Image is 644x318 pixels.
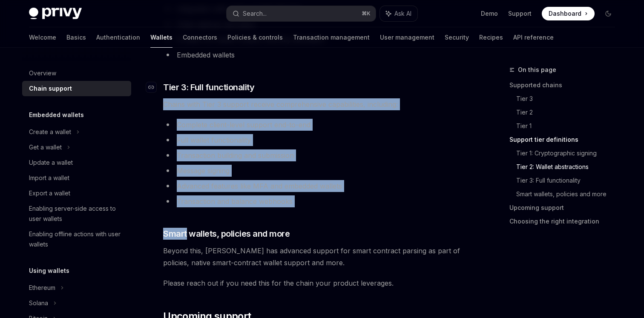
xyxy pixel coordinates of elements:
[163,134,470,146] li: Full wallet functionality
[96,27,140,48] a: Authentication
[29,142,62,152] div: Get a wallet
[22,155,131,170] a: Update a wallet
[549,9,581,18] span: Dashboard
[516,160,622,174] a: Tier 2: Wallet abstractions
[509,133,622,146] a: Support tier definitions
[29,27,56,48] a: Welcome
[29,83,72,94] div: Chain support
[22,170,131,186] a: Import a wallet
[29,8,82,20] img: dark logo
[22,226,131,252] a: Enabling offline actions with user wallets
[22,201,131,226] a: Enabling server-side access to user wallets
[29,127,71,137] div: Create a wallet
[509,201,622,215] a: Upcoming support
[163,81,254,93] span: Tier 3: Full functionality
[481,9,498,18] a: Demo
[516,106,622,119] a: Tier 2
[163,119,470,131] li: Complete client-level support end-to-end
[227,6,376,21] button: Search...⌘K
[479,27,503,48] a: Recipes
[542,7,595,20] a: Dashboard
[518,65,556,75] span: On this page
[243,9,267,19] div: Search...
[516,174,622,187] a: Tier 3: Full functionality
[183,27,217,48] a: Connectors
[394,9,411,18] span: Ask AI
[362,10,371,17] span: ⌘ K
[445,27,469,48] a: Security
[380,6,417,21] button: Ask AI
[163,228,290,240] span: Smart wallets, policies and more
[380,27,434,48] a: User management
[163,149,470,161] li: Transaction building and submission
[163,180,470,192] li: Advanced features like MFA and embedded wallets
[29,173,69,183] div: Import a wallet
[66,27,86,48] a: Basics
[163,195,470,207] li: Transaction and balance webhooks
[22,186,131,201] a: Export a wallet
[601,7,615,20] button: Toggle dark mode
[146,81,163,93] a: Navigate to header
[509,215,622,228] a: Choosing the right integration
[29,298,48,308] div: Solana
[516,119,622,133] a: Tier 1
[163,165,470,177] li: Message signing
[163,49,470,61] li: Embedded wallets
[29,110,84,120] h5: Embedded wallets
[509,78,622,92] a: Supported chains
[29,203,126,224] div: Enabling server-side access to user wallets
[516,146,622,160] a: Tier 1: Cryptographic signing
[29,68,56,78] div: Overview
[516,187,622,201] a: Smart wallets, policies and more
[227,27,283,48] a: Policies & controls
[163,245,470,269] span: Beyond this, [PERSON_NAME] has advanced support for smart contract parsing as part of policies, n...
[29,158,73,168] div: Update a wallet
[29,266,69,276] h5: Using wallets
[508,9,532,18] a: Support
[150,27,172,48] a: Wallets
[163,277,470,289] span: Please reach out if you need this for the chain your product leverages.
[516,92,622,106] a: Tier 3
[293,27,370,48] a: Transaction management
[29,188,70,198] div: Export a wallet
[22,81,131,96] a: Chain support
[29,283,55,293] div: Ethereum
[29,229,126,249] div: Enabling offline actions with user wallets
[513,27,554,48] a: API reference
[163,98,470,110] span: Chains with Tier 3 support receive comprehensive capabilities, including:
[22,66,131,81] a: Overview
